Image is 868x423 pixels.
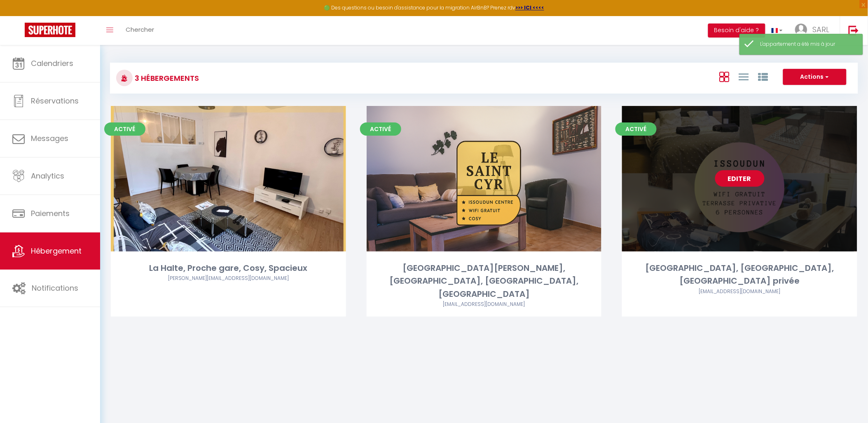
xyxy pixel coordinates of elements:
span: Analytics [31,171,64,181]
span: Calendriers [31,58,73,68]
div: [GEOGRAPHIC_DATA], [GEOGRAPHIC_DATA], [GEOGRAPHIC_DATA] privée [622,262,857,288]
span: Chercher [126,25,154,34]
span: Activé [360,122,401,136]
a: Vue par Groupe [758,70,768,83]
div: Airbnb [367,301,602,308]
button: Actions [783,69,847,85]
h3: 3 Hébergements [133,69,199,87]
span: Paiements [31,208,70,219]
div: Airbnb [622,288,857,296]
span: Hébergement [31,246,82,256]
span: Activé [104,122,145,136]
span: Activé [615,122,657,136]
img: ... [795,23,807,36]
a: Editer [715,170,765,187]
a: >>> ICI <<<< [515,4,544,11]
div: Airbnb [111,275,346,282]
img: Super Booking [25,23,75,37]
img: logout [849,25,859,35]
span: SARL [813,24,830,35]
div: [GEOGRAPHIC_DATA][PERSON_NAME], [GEOGRAPHIC_DATA], [GEOGRAPHIC_DATA], [GEOGRAPHIC_DATA] [367,262,602,301]
button: Besoin d'aide ? [708,23,765,38]
a: Vue en Box [719,70,729,83]
div: La Halte, Proche gare, Cosy, Spacieux [111,262,346,275]
a: Chercher [119,16,160,45]
a: ... SARL [789,16,840,45]
a: Vue en Liste [739,70,749,83]
span: Réservations [31,96,79,106]
span: Notifications [32,283,78,293]
span: Messages [31,133,68,143]
div: L'appartement a été mis à jour [760,40,854,48]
